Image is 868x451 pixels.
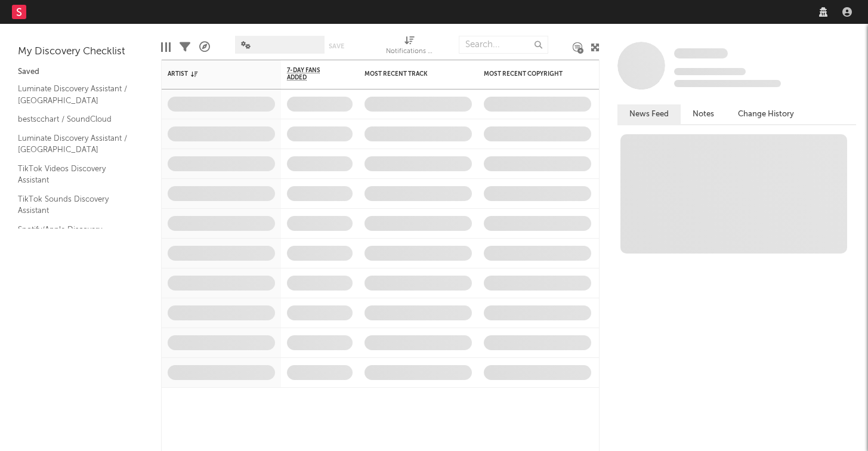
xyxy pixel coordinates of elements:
div: Most Recent Copyright [484,70,573,78]
div: Notifications (Artist) [386,45,434,59]
span: Some Artist [674,48,728,58]
span: Tracking Since: [DATE] [674,68,746,75]
span: 0 fans last week [674,80,781,87]
div: Notifications (Artist) [386,30,434,64]
div: Edit Columns [161,30,171,64]
div: A&R Pipeline [199,30,210,64]
button: Notes [681,104,726,124]
button: Save [329,43,344,50]
button: Change History [726,104,806,124]
button: News Feed [617,104,681,124]
a: TikTok Videos Discovery Assistant [18,162,131,187]
span: 7-Day Fans Added [287,67,335,81]
a: TikTok Sounds Discovery Assistant [18,193,131,217]
div: Filters [180,30,190,64]
div: Artist [168,70,257,78]
div: Most Recent Track [365,70,454,78]
a: bestscchart / SoundCloud [18,113,131,126]
div: Saved [18,65,143,79]
a: Some Artist [674,48,728,60]
a: Spotify/Apple Discovery Assistant [18,223,131,248]
div: My Discovery Checklist [18,45,143,59]
input: Search... [459,36,548,54]
a: Luminate Discovery Assistant / [GEOGRAPHIC_DATA] [18,132,131,156]
a: Luminate Discovery Assistant / [GEOGRAPHIC_DATA] [18,82,131,107]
